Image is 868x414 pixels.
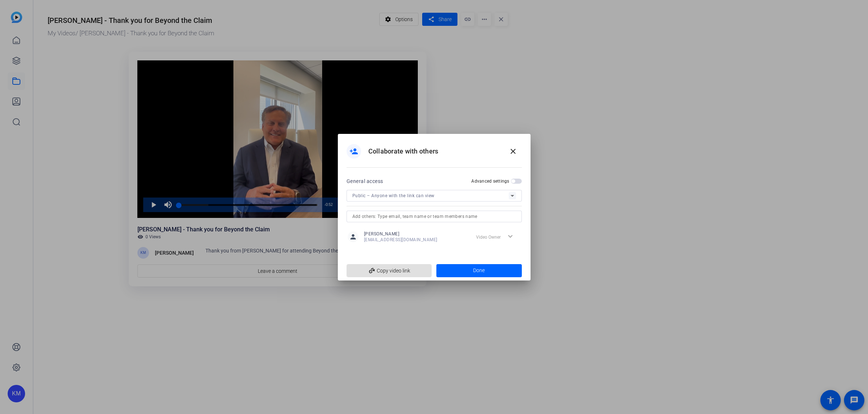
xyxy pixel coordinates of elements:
[471,178,509,184] h2: Advanced settings
[352,264,426,278] span: Copy video link
[509,147,517,156] mat-icon: close
[348,231,359,242] mat-icon: person
[364,231,437,237] span: [PERSON_NAME]
[364,237,437,243] span: [EMAIL_ADDRESS][DOMAIN_NAME]
[366,265,379,277] mat-icon: add_link
[349,147,358,156] mat-icon: person_add
[368,147,439,156] h1: Collaborate with others
[436,264,522,277] button: Done
[347,177,383,186] h2: General access
[473,267,485,274] span: Done
[352,212,516,221] input: Add others: Type email, team name or team members name
[352,193,435,198] span: Public – Anyone with the link can view
[347,264,432,277] button: Copy video link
